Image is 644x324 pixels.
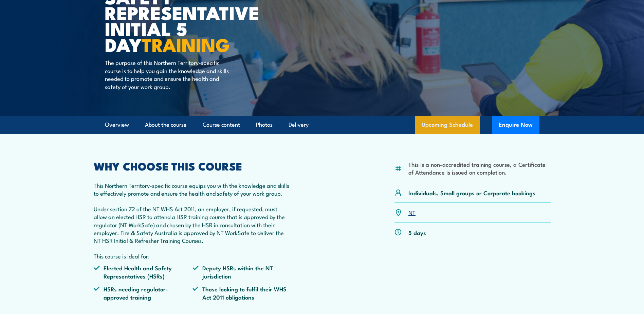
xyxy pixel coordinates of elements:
[192,285,292,301] li: Those looking to fulfil their WHS Act 2011 obligations
[94,252,292,260] p: This course is ideal for:
[203,116,240,134] a: Course content
[492,116,539,134] button: Enquire Now
[289,116,309,134] a: Delivery
[192,264,292,280] li: Deputy HSRs within the NT jurisdiction
[408,208,416,216] a: NT
[256,116,273,134] a: Photos
[408,160,551,176] li: This is a non-accredited training course, a Certificate of Attendance is issued on completion.
[105,116,129,134] a: Overview
[408,229,426,236] p: 5 days
[94,181,292,197] p: This Northern Territory-specific course equips you with the knowledge and skills to effectively p...
[408,189,535,197] p: Individuals, Small groups or Corporate bookings
[415,116,480,134] a: Upcoming Schedule
[94,205,292,245] p: Under section 72 of the NT WHS Act 2011, an employer, if requested, must allow an elected HSR to ...
[94,285,193,301] li: HSRs needing regulator-approved training
[142,30,230,58] strong: TRAINING
[145,116,187,134] a: About the course
[94,161,292,170] h2: WHY CHOOSE THIS COURSE
[105,58,229,90] p: The purpose of this Northern Territory-specific course is to help you gain the knowledge and skil...
[94,264,193,280] li: Elected Health and Safety Representatives (HSRs)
